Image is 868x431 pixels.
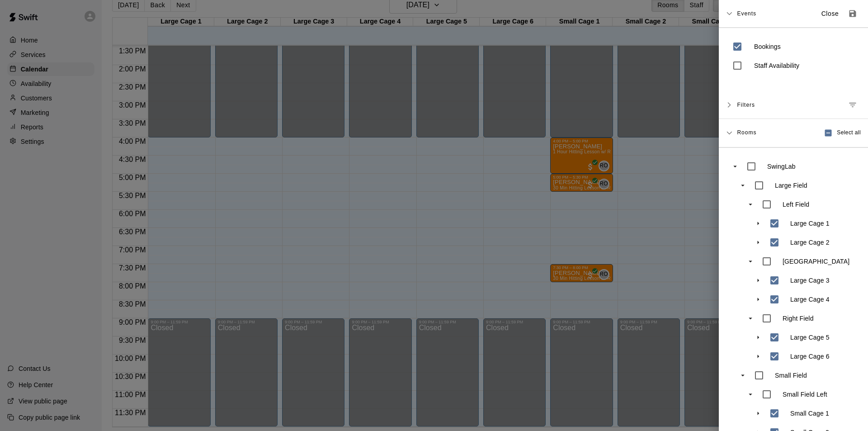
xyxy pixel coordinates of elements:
[790,352,830,361] p: Large Cage 6
[754,42,781,51] p: Bookings
[783,390,827,399] p: Small Field Left
[775,371,807,380] p: Small Field
[737,5,756,22] span: Events
[790,238,830,247] p: Large Cage 2
[754,61,799,70] p: Staff Availability
[816,6,844,21] button: Close sidebar
[767,162,796,171] p: SwingLab
[783,314,814,323] p: Right Field
[719,91,868,119] div: FiltersManage filters
[844,97,861,113] button: Manage filters
[737,128,756,136] span: Rooms
[844,5,861,22] button: Save as default view
[790,219,830,228] p: Large Cage 1
[783,257,849,266] p: [GEOGRAPHIC_DATA]
[790,333,830,342] p: Large Cage 5
[775,181,807,190] p: Large Field
[837,128,861,137] span: Select all
[719,119,868,147] div: RoomsSelect all
[790,409,829,418] p: Small Cage 1
[821,9,839,19] p: Close
[790,276,830,285] p: Large Cage 3
[737,97,755,113] span: Filters
[783,200,809,209] p: Left Field
[790,295,830,304] p: Large Cage 4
